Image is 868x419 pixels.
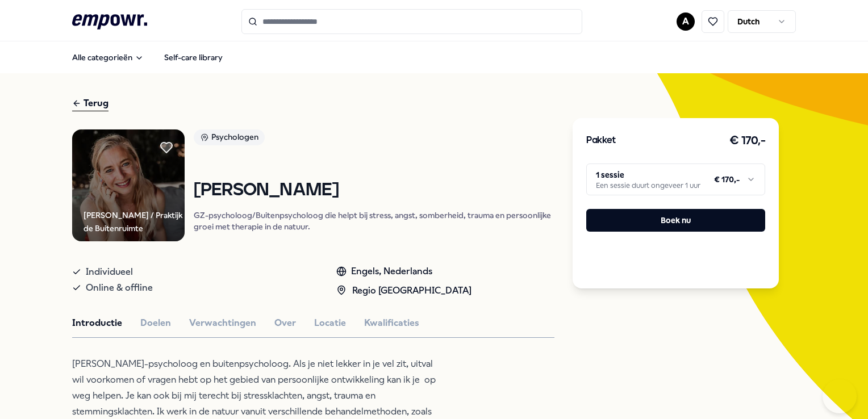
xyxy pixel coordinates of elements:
[194,209,554,232] p: GZ-psycholoog/Buitenpsycholoog die helpt bij stress, angst, somberheid, trauma en persoonlijke gr...
[823,379,857,413] iframe: Help Scout Beacon - Open
[364,316,419,330] button: Kwalificaties
[86,264,133,280] span: Individueel
[314,316,346,330] button: Locatie
[586,209,765,232] button: Boek nu
[63,46,153,69] button: Alle categorieën
[155,46,232,69] a: Self-care library
[336,283,471,298] div: Regio [GEOGRAPHIC_DATA]
[274,316,296,330] button: Over
[140,316,171,330] button: Doelen
[336,264,471,279] div: Engels, Nederlands
[241,9,582,34] input: Search for products, categories or subcategories
[72,96,108,111] div: Terug
[72,129,184,241] img: Product Image
[86,280,153,296] span: Online & offline
[729,132,766,150] h3: € 170,-
[194,129,554,149] a: Psychologen
[194,181,554,200] h1: [PERSON_NAME]
[63,46,232,69] nav: Main
[72,316,122,330] button: Introductie
[194,129,265,145] div: Psychologen
[586,133,616,148] h3: Pakket
[84,209,184,234] div: [PERSON_NAME] / Praktijk de Buitenruimte
[677,12,695,31] button: A
[189,316,256,330] button: Verwachtingen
